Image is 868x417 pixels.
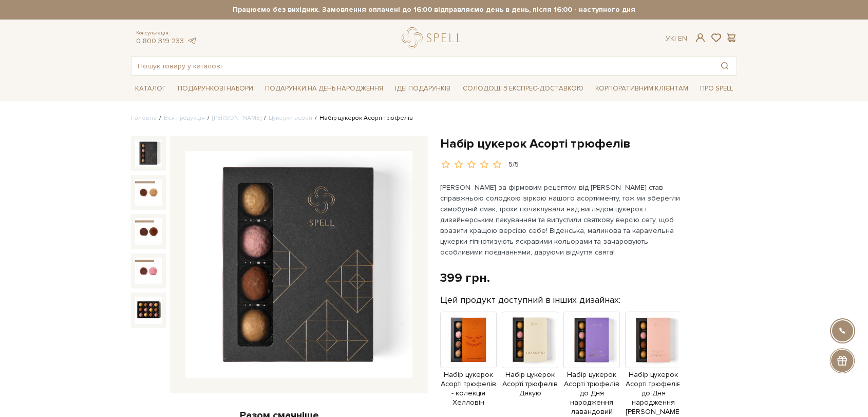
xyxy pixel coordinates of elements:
[696,81,737,97] a: Про Spell
[674,34,676,43] span: |
[713,57,737,75] button: Пошук товару у каталозі
[136,30,197,37] span: Консультація:
[440,136,737,152] h1: Набір цукерок Асорті трюфелів
[563,335,620,417] a: Набір цукерок Асорті трюфелів до Дня народження лавандовий
[502,312,558,368] img: Продукт
[185,151,412,378] img: Набір цукерок Асорті трюфелів
[312,114,413,123] li: Набір цукерок Асорті трюфелів
[174,81,257,97] a: Подарункові набори
[502,370,558,398] span: Набір цукерок Асорті трюфелів Дякую
[135,140,162,167] img: Набір цукерок Асорті трюфелів
[440,370,497,408] span: Набір цукерок Асорті трюфелів - колекція Хелловін
[269,114,312,122] a: Цукерки асорті
[212,114,261,122] a: [PERSON_NAME]
[563,370,620,417] span: Набір цукерок Асорті трюфелів до Дня народження лавандовий
[459,80,588,97] a: Солодощі з експрес-доставкою
[135,297,162,323] img: Набір цукерок Асорті трюфелів
[131,57,713,75] input: Пошук товару у каталозі
[440,270,490,286] div: 399 грн.
[625,312,682,368] img: Продукт
[131,81,170,97] a: Каталог
[563,312,620,368] img: Продукт
[440,294,620,306] label: Цей продукт доступний в інших дизайнах:
[678,34,687,43] a: En
[402,27,466,48] a: logo
[666,34,687,43] div: Ук
[131,114,157,122] a: Головна
[440,312,497,368] img: Продукт
[135,258,162,284] img: Набір цукерок Асорті трюфелів
[591,81,692,97] a: Корпоративним клієнтам
[261,81,387,97] a: Подарунки на День народження
[625,370,682,417] span: Набір цукерок Асорті трюфелів до Дня народження [PERSON_NAME]
[502,335,558,398] a: Набір цукерок Асорті трюфелів Дякую
[391,81,455,97] a: Ідеї подарунків
[508,160,519,170] div: 5/5
[131,5,737,14] strong: Працюємо без вихідних. Замовлення оплачені до 16:00 відправляємо день в день, після 16:00 - насту...
[136,37,184,45] a: 0 800 319 233
[135,179,162,206] img: Набір цукерок Асорті трюфелів
[186,37,197,45] a: telegram
[440,182,681,258] p: [PERSON_NAME] за фірмовим рецептом від [PERSON_NAME] став справжньою солодкою зіркою нашого асорт...
[625,335,682,417] a: Набір цукерок Асорті трюфелів до Дня народження [PERSON_NAME]
[164,114,205,122] a: Вся продукція
[135,218,162,245] img: Набір цукерок Асорті трюфелів
[440,335,497,407] a: Набір цукерок Асорті трюфелів - колекція Хелловін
